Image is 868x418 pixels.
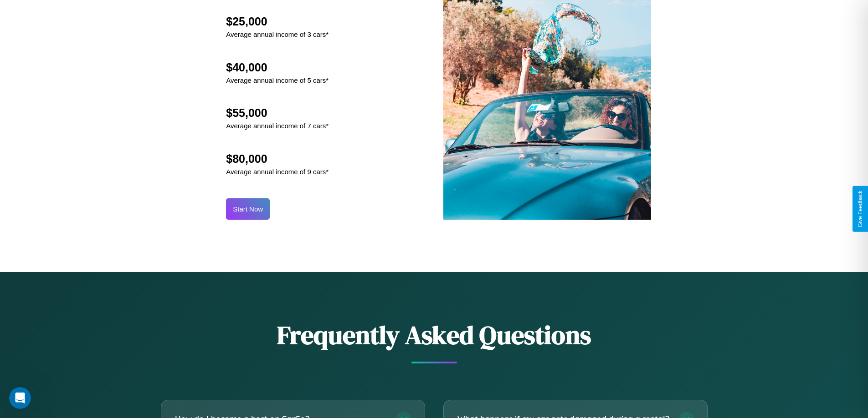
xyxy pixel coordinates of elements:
[226,106,329,120] h2: $55,000
[226,198,270,220] button: Start Now
[226,120,329,132] p: Average annual income of 7 cars*
[226,152,329,166] h2: $80,000
[226,28,329,40] p: Average annual income of 3 cars*
[9,387,31,409] iframe: Intercom live chat
[226,74,329,86] p: Average annual income of 5 cars*
[226,61,329,74] h2: $40,000
[226,166,329,178] p: Average annual income of 9 cars*
[161,317,708,353] h2: Frequently Asked Questions
[226,15,329,28] h2: $25,000
[857,191,863,227] div: Give Feedback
